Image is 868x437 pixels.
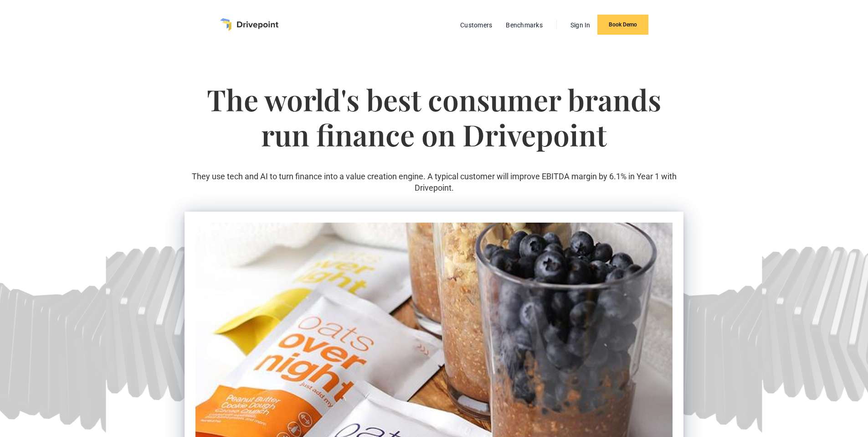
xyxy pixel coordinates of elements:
[501,19,547,31] a: Benchmarks
[185,82,683,171] h1: The world's best consumer brands run finance on Drivepoint
[456,19,497,31] a: Customers
[185,171,683,193] p: They use tech and AI to turn finance into a value creation engine. A typical customer will improv...
[597,15,648,35] a: Book Demo
[566,19,595,31] a: Sign In
[220,18,278,31] a: home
